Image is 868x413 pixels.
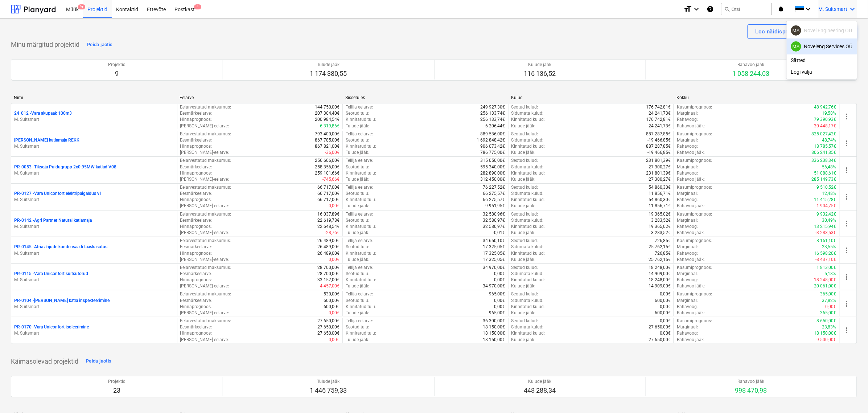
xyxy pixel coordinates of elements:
[791,41,853,52] div: Noveleng Services OÜ
[787,66,857,78] div: Logi välja
[791,25,853,36] div: Novel Engineering OÜ
[793,44,800,49] span: MS
[787,54,857,66] div: Sätted
[791,41,801,52] div: Mikk Suitsmart
[791,25,801,36] div: Mikk Suitsmart
[793,28,800,33] span: MS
